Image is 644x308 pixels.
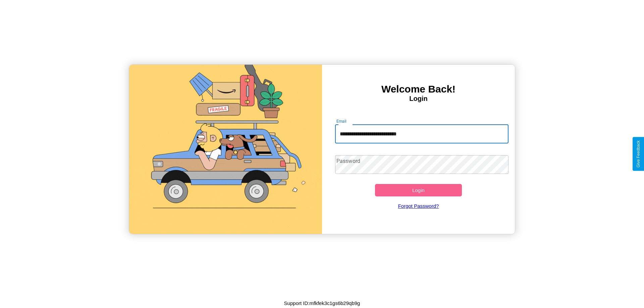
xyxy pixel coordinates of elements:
[322,83,515,95] h3: Welcome Back!
[129,65,322,234] img: gif
[336,118,347,124] label: Email
[332,196,505,215] a: Forgot Password?
[375,184,462,196] button: Login
[636,140,641,168] div: Give Feedback
[322,95,515,103] h4: Login
[284,299,360,308] p: Support ID: mfkfek3c1gs6b29qb9g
